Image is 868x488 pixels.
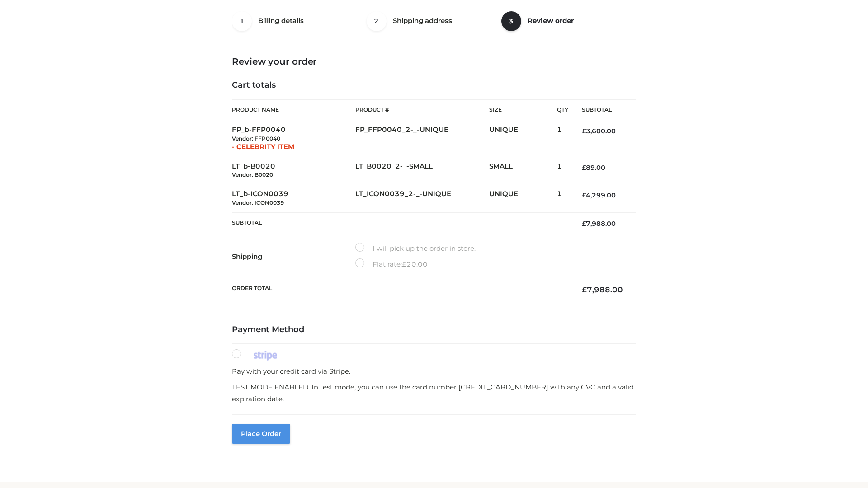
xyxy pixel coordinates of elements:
th: Subtotal [568,100,636,120]
td: FP_b-FFP0040 [232,120,355,157]
span: £ [582,164,586,172]
bdi: 7,988.00 [582,220,616,228]
h4: Cart totals [232,80,636,90]
span: - CELEBRITY ITEM [232,142,294,151]
bdi: 7,988.00 [582,285,623,294]
td: LT_ICON0039_2-_-UNIQUE [355,184,489,212]
span: £ [582,127,586,135]
td: 1 [557,184,568,212]
bdi: 4,299.00 [582,191,616,199]
th: Qty [557,99,568,120]
bdi: 20.00 [402,260,428,268]
th: Shipping [232,235,355,278]
button: Place order [232,424,290,444]
h4: Payment Method [232,325,636,335]
th: Size [489,100,552,120]
td: LT_b-B0020 [232,157,355,185]
td: LT_B0020_2-_-SMALL [355,157,489,185]
td: UNIQUE [489,120,557,157]
bdi: 89.00 [582,164,605,172]
span: £ [582,220,586,228]
td: FP_FFP0040_2-_-UNIQUE [355,120,489,157]
span: £ [582,285,587,294]
th: Order Total [232,278,568,302]
td: 1 [557,157,568,185]
small: Vendor: ICON0039 [232,199,284,206]
h3: Review your order [232,56,636,67]
small: Vendor: FFP0040 [232,135,280,142]
td: 1 [557,120,568,157]
th: Product # [355,99,489,120]
span: £ [582,191,586,199]
th: Product Name [232,99,355,120]
label: Flat rate: [355,258,428,270]
td: SMALL [489,157,557,185]
small: Vendor: B0020 [232,171,273,178]
p: TEST MODE ENABLED. In test mode, you can use the card number [CREDIT_CARD_NUMBER] with any CVC an... [232,381,636,404]
span: £ [402,260,406,268]
th: Subtotal [232,212,568,235]
label: I will pick up the order in store. [355,243,476,254]
bdi: 3,600.00 [582,127,616,135]
p: Pay with your credit card via Stripe. [232,366,636,377]
td: UNIQUE [489,184,557,212]
td: LT_b-ICON0039 [232,184,355,212]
